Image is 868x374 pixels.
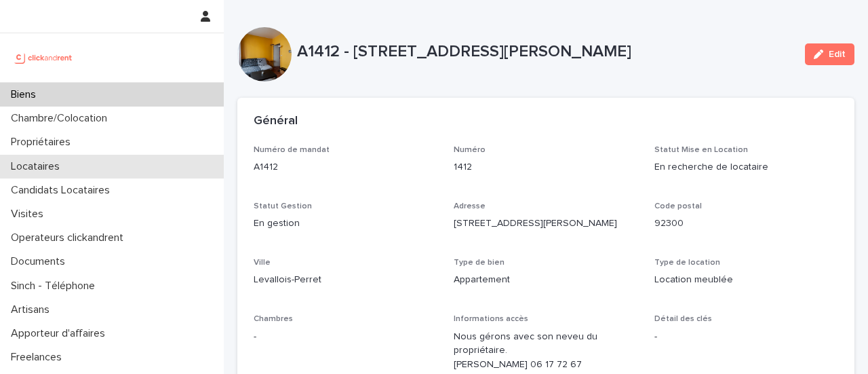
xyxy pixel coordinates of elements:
span: Type de bien [454,259,505,267]
p: Locataires [5,160,71,173]
p: En gestion [254,217,437,231]
p: Propriétaires [5,136,81,149]
span: Numéro de mandat [254,146,330,154]
p: - [654,330,838,344]
p: Appartement [454,273,637,287]
p: [STREET_ADDRESS][PERSON_NAME] [454,217,637,231]
span: Statut Gestion [254,202,312,210]
p: Chambre/Colocation [5,112,118,125]
p: Biens [5,88,47,101]
button: Edit [805,43,854,65]
p: Apporteur d'affaires [5,327,116,340]
span: Détail des clés [654,315,712,323]
span: Chambres [254,315,293,323]
p: A1412 [254,160,437,174]
span: Informations accès [454,315,528,323]
h2: Général [254,114,298,129]
img: UCB0brd3T0yccxBKYDjQ [11,44,77,71]
p: Sinch - Téléphone [5,280,106,293]
p: Operateurs clickandrent [5,231,134,244]
p: 92300 [654,217,838,231]
p: Levallois-Perret [254,273,437,287]
span: Edit [829,50,846,59]
p: - [254,330,437,344]
p: Visites [5,208,54,221]
span: Ville [254,259,271,267]
p: Location meublée [654,273,838,287]
p: Documents [5,255,76,268]
span: Type de location [654,259,720,267]
p: Artisans [5,303,60,316]
p: Freelances [5,351,73,364]
p: 1412 [454,160,637,174]
p: A1412 - [STREET_ADDRESS][PERSON_NAME] [297,42,794,62]
span: Numéro [454,146,486,154]
span: Adresse [454,202,486,210]
p: En recherche de locataire [654,160,838,174]
span: Statut Mise en Location [654,146,748,154]
span: Code postal [654,202,702,210]
p: Candidats Locataires [5,184,121,197]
